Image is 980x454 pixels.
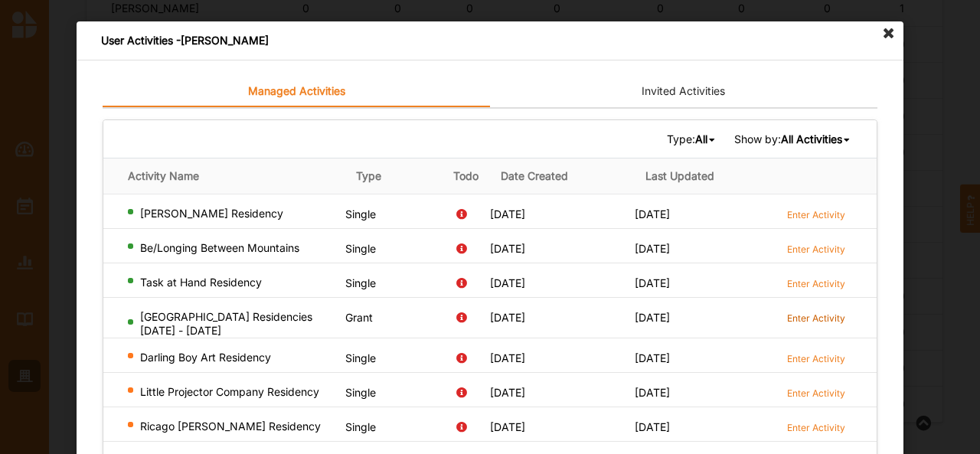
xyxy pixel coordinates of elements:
span: Single [345,420,376,433]
div: User Activities - [PERSON_NAME] [77,21,903,60]
span: [DATE] [490,276,525,289]
span: Single [345,351,376,364]
label: Enter Activity [787,421,845,434]
span: Grant [345,311,373,324]
span: [DATE] [490,242,525,255]
label: Enter Activity [787,352,845,365]
b: All [695,132,707,145]
span: [DATE] [635,420,670,433]
span: [DATE] [490,351,525,364]
span: Show by: [734,132,852,145]
label: Enter Activity [787,208,845,221]
span: [DATE] [635,351,670,364]
label: Enter Activity [787,277,845,290]
a: Enter Activity [787,351,845,365]
a: Enter Activity [787,385,845,400]
div: Task at Hand Residency [128,276,339,289]
div: [GEOGRAPHIC_DATA] Residencies [DATE] - [DATE] [128,310,339,338]
span: [DATE] [635,242,670,255]
a: Enter Activity [787,276,845,290]
th: Todo [442,158,490,194]
div: Be/Longing Between Mountains [128,241,339,255]
span: [DATE] [635,276,670,289]
span: [DATE] [635,311,670,324]
span: [DATE] [490,207,525,220]
div: Darling Boy Art Residency [128,351,339,364]
div: Ricago [PERSON_NAME] Residency [128,420,339,433]
span: [DATE] [490,420,525,433]
span: Single [345,276,376,289]
a: Enter Activity [787,420,845,434]
span: Single [345,386,376,399]
label: Enter Activity [787,312,845,325]
span: [DATE] [635,207,670,220]
b: All Activities [781,132,842,145]
span: Single [345,242,376,255]
div: Little Projector Company Residency [128,385,339,399]
label: Enter Activity [787,243,845,256]
th: Activity Name [103,158,345,194]
div: [PERSON_NAME] Residency [128,207,339,220]
a: Managed Activities [103,77,490,107]
th: Date Created [490,158,635,194]
a: Enter Activity [787,241,845,256]
a: Enter Activity [787,310,845,325]
span: [DATE] [490,386,525,399]
span: Type: [667,132,717,145]
th: Last Updated [635,158,779,194]
span: [DATE] [635,386,670,399]
span: [DATE] [490,311,525,324]
a: Invited Activities [490,77,877,107]
a: Enter Activity [787,207,845,221]
th: Type [345,158,442,194]
label: Enter Activity [787,387,845,400]
span: Single [345,207,376,220]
